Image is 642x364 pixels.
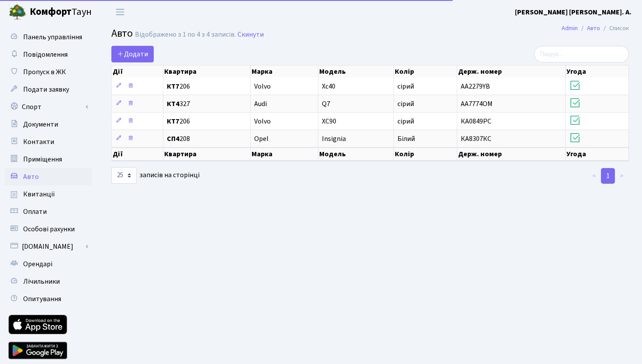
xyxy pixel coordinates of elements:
[4,255,92,273] a: Орендарі
[111,167,137,184] select: записів на сторінці
[4,220,92,238] a: Особові рахунки
[23,259,52,269] span: Орендарі
[135,31,236,39] div: Відображено з 1 по 4 з 4 записів.
[238,31,264,39] a: Скинути
[515,7,632,17] b: [PERSON_NAME] [PERSON_NAME]. А.
[397,99,414,109] span: сірий
[515,7,632,17] a: [PERSON_NAME] [PERSON_NAME]. А.
[4,63,92,81] a: Пропуск в ЖК
[23,172,39,182] span: Авто
[23,224,75,234] span: Особові рахунки
[457,65,566,78] th: Держ. номер
[4,46,92,63] a: Повідомлення
[397,82,414,91] span: сірий
[397,134,415,144] span: Білий
[23,207,47,216] span: Оплати
[534,46,629,62] input: Пошук...
[4,133,92,151] a: Контакти
[601,168,615,184] a: 1
[254,117,271,126] span: Volvo
[163,65,251,78] th: Квартира
[4,203,92,220] a: Оплати
[322,134,346,144] span: Insignia
[23,85,69,94] span: Подати заявку
[322,82,335,91] span: Хс40
[318,148,394,161] th: Модель
[254,134,269,144] span: Opel
[4,151,92,168] a: Приміщення
[167,82,179,91] b: КТ7
[254,82,271,91] span: Volvo
[457,148,566,161] th: Держ. номер
[23,155,62,164] span: Приміщення
[23,189,55,199] span: Квитанції
[23,67,66,77] span: Пропуск в ЖК
[9,3,26,21] img: logo.png
[4,28,92,46] a: Панель управління
[4,168,92,185] a: Авто
[461,82,490,91] span: АА2279YB
[600,24,629,33] li: Список
[549,19,642,38] nav: breadcrumb
[163,148,251,161] th: Квартира
[4,290,92,308] a: Опитування
[562,24,578,33] a: Admin
[167,117,179,126] b: КТ7
[23,277,60,286] span: Лічильники
[397,117,414,126] span: сірий
[112,148,163,161] th: Дії
[23,120,58,129] span: Документи
[4,98,92,116] a: Спорт
[566,148,629,161] th: Угода
[322,99,330,109] span: Q7
[23,137,54,147] span: Контакти
[111,26,133,41] span: Авто
[167,135,247,142] span: 208
[167,99,179,109] b: КТ4
[167,83,247,90] span: 206
[251,148,318,161] th: Марка
[4,185,92,203] a: Квитанції
[4,81,92,98] a: Подати заявку
[318,65,394,78] th: Модель
[461,134,491,144] span: КА8307КС
[30,5,72,19] b: Комфорт
[167,118,247,125] span: 206
[4,238,92,255] a: [DOMAIN_NAME]
[566,65,629,78] th: Угода
[4,273,92,290] a: Лічильники
[30,5,92,20] span: Таун
[251,65,318,78] th: Марка
[23,32,82,42] span: Панель управління
[112,65,163,78] th: Дії
[167,100,247,107] span: 327
[117,49,148,59] span: Додати
[394,65,457,78] th: Колір
[587,24,600,33] a: Авто
[109,5,131,19] button: Переключити навігацію
[461,117,491,126] span: КА0849РС
[254,99,267,109] span: Audi
[394,148,457,161] th: Колір
[23,50,68,59] span: Повідомлення
[461,99,493,109] span: АА7774ОМ
[23,294,61,304] span: Опитування
[167,134,179,144] b: СП4
[322,117,336,126] span: XC90
[111,167,200,184] label: записів на сторінці
[4,116,92,133] a: Документи
[111,46,154,62] a: Додати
